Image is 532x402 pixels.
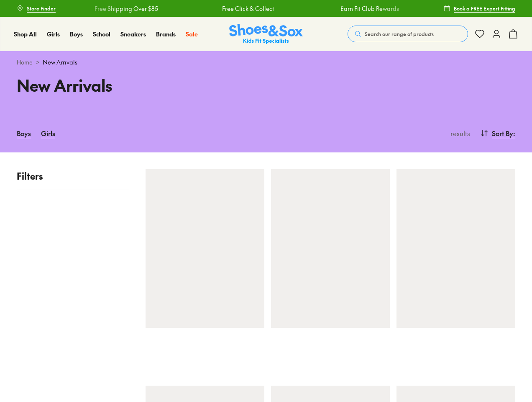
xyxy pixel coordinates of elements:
span: Sort By [492,128,513,138]
span: School [93,30,110,38]
h1: New Arrivals [17,73,256,97]
a: Book a FREE Expert Fitting [444,1,515,16]
a: Free Shipping Over $85 [94,4,158,13]
a: Store Finder [17,1,56,16]
a: School [93,30,110,39]
a: Girls [41,124,55,142]
span: New Arrivals [43,58,77,67]
div: > [17,58,515,67]
span: Sneakers [120,30,146,38]
span: : [513,128,515,138]
a: Shoes & Sox [229,24,303,44]
p: results [447,128,470,138]
a: Sale [186,30,198,39]
a: Brands [156,30,176,39]
span: Sale [186,30,198,38]
span: Girls [47,30,60,38]
span: Brands [156,30,176,38]
span: Shop All [14,30,37,38]
a: Boys [17,124,31,142]
span: Boys [70,30,83,38]
a: Home [17,58,33,67]
span: Search our range of products [365,30,434,38]
span: Book a FREE Expert Fitting [454,5,515,12]
button: Sort By: [480,124,515,142]
button: Search our range of products [348,26,468,42]
a: Girls [47,30,60,39]
a: Free Click & Collect [222,4,274,13]
a: Earn Fit Club Rewards [340,4,399,13]
a: Shop All [14,30,37,39]
span: Store Finder [27,5,56,12]
a: Sneakers [120,30,146,39]
a: Boys [70,30,83,39]
img: SNS_Logo_Responsive.svg [229,24,303,44]
p: Filters [17,169,129,183]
